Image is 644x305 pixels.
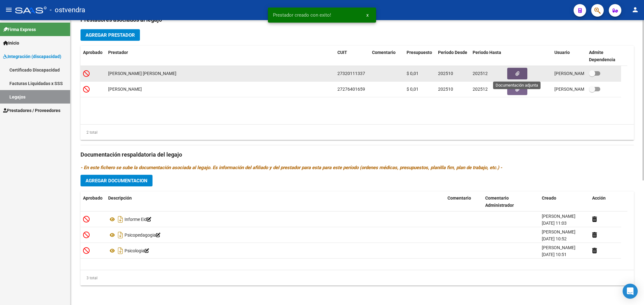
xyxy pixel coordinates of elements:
[552,46,586,67] datatable-header-cell: Usuario
[542,214,575,219] span: [PERSON_NAME]
[473,87,488,92] span: 202512
[590,191,621,212] datatable-header-cell: Acción
[554,71,604,76] span: [PERSON_NAME] [DATE]
[80,129,97,136] div: 2 total
[407,71,419,76] span: $ 0,01
[108,50,128,55] span: Prestador
[438,71,453,76] span: 202510
[404,46,436,67] datatable-header-cell: Presupuesto
[631,6,639,13] mat-icon: person
[116,246,125,256] i: Descargar documento
[86,178,147,184] span: Agregar Documentacion
[108,195,132,201] span: Descripción
[554,87,604,92] span: [PERSON_NAME] [DATE]
[369,46,404,67] datatable-header-cell: Comentario
[589,50,615,62] span: Admite Dependencia
[586,46,621,67] datatable-header-cell: Admite Dependencia
[361,9,374,21] button: x
[542,195,556,201] span: Creado
[108,86,142,93] div: [PERSON_NAME]
[438,87,453,92] span: 202510
[623,284,638,299] div: Open Intercom Messenger
[542,236,567,241] span: [DATE] 10:52
[3,40,19,46] span: Inicio
[485,195,514,208] span: Comentario Administrador
[445,191,483,212] datatable-header-cell: Comentario
[483,191,539,212] datatable-header-cell: Comentario Administrador
[86,32,135,38] span: Agregar Prestador
[473,50,501,55] span: Periodo Hasta
[554,50,570,55] span: Usuario
[80,150,634,159] h3: Documentación respaldatoria del legajo
[542,229,575,234] span: [PERSON_NAME]
[337,87,365,92] span: 27276401659
[542,245,575,250] span: [PERSON_NAME]
[470,46,505,67] datatable-header-cell: Periodo Hasta
[542,221,567,226] span: [DATE] 11:03
[436,46,470,67] datatable-header-cell: Periodo Desde
[108,70,176,77] div: [PERSON_NAME] [PERSON_NAME]
[106,46,335,67] datatable-header-cell: Prestador
[407,50,432,55] span: Presupuesto
[108,214,442,224] div: Informe Eid
[473,71,488,76] span: 202512
[108,230,442,240] div: Psicopedagogia
[83,50,103,55] span: Aprobado
[80,29,140,41] button: Agregar Prestador
[80,165,502,170] i: - En este fichero se sube la documentación asociada al legajo. Es información del afiliado y del ...
[80,175,153,186] button: Agregar Documentacion
[366,12,369,18] span: x
[5,6,13,13] mat-icon: menu
[80,275,97,281] div: 3 total
[83,195,103,201] span: Aprobado
[3,53,61,60] span: Integración (discapacidad)
[108,246,442,256] div: Psicologia
[542,252,567,257] span: [DATE] 10:51
[80,191,106,212] datatable-header-cell: Aprobado
[539,191,590,212] datatable-header-cell: Creado
[3,26,36,33] span: Firma Express
[337,50,347,55] span: CUIT
[50,3,85,17] span: - ostvendra
[438,50,467,55] span: Periodo Desde
[106,191,445,212] datatable-header-cell: Descripción
[116,214,125,224] i: Descargar documento
[80,46,106,67] datatable-header-cell: Aprobado
[335,46,369,67] datatable-header-cell: CUIT
[3,107,60,114] span: Prestadores / Proveedores
[447,195,471,201] span: Comentario
[592,195,606,201] span: Acción
[273,12,331,18] span: Prestador creado con exito!
[407,87,419,92] span: $ 0,01
[337,71,365,76] span: 27320111337
[372,50,396,55] span: Comentario
[116,230,125,240] i: Descargar documento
